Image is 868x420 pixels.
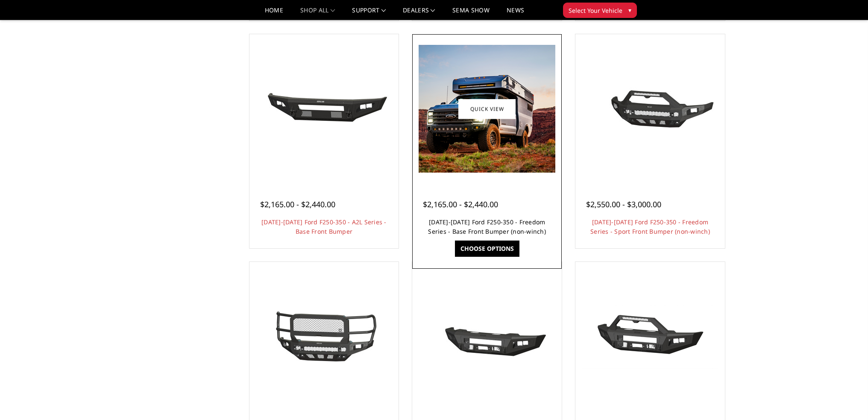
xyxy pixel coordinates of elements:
[825,379,868,420] iframe: Chat Widget
[300,7,335,20] a: shop all
[563,3,637,18] button: Select Your Vehicle
[582,77,718,141] img: 2023-2025 Ford F250-350 - Freedom Series - Sport Front Bumper (non-winch)
[452,7,490,20] a: SEMA Show
[414,264,560,409] a: 2023-2025 Ford F250-350-A2 Series-Base Front Bumper (winch mount) 2023-2025 Ford F250-350-A2 Seri...
[578,36,723,182] a: 2023-2025 Ford F250-350 - Freedom Series - Sport Front Bumper (non-winch) Multiple lighting options
[414,36,560,182] a: 2023-2025 Ford F250-350 - Freedom Series - Base Front Bumper (non-winch) 2023-2025 Ford F250-350 ...
[569,6,622,15] span: Select Your Vehicle
[458,99,516,119] a: Quick view
[265,7,283,20] a: Home
[352,7,386,20] a: Support
[507,7,524,20] a: News
[260,199,335,209] span: $2,165.00 - $2,440.00
[252,264,397,409] a: 2023-2025 Ford F250-350 - Freedom Series - Extreme Front Bumper 2023-2025 Ford F250-350 - Freedom...
[455,241,519,257] a: Choose Options
[628,6,631,15] span: ▾
[428,218,546,235] a: [DATE]-[DATE] Ford F250-350 - Freedom Series - Base Front Bumper (non-winch)
[423,199,498,209] span: $2,165.00 - $2,440.00
[586,199,661,209] span: $2,550.00 - $3,000.00
[578,264,723,409] a: 2023-2025 Ford F250-350-A2 Series-Sport Front Bumper (winch mount) 2023-2025 Ford F250-350-A2 Ser...
[590,218,710,235] a: [DATE]-[DATE] Ford F250-350 - Freedom Series - Sport Front Bumper (non-winch)
[403,7,435,20] a: Dealers
[252,36,397,182] a: 2023-2025 Ford F250-350 - A2L Series - Base Front Bumper
[261,218,387,235] a: [DATE]-[DATE] Ford F250-350 - A2L Series - Base Front Bumper
[255,77,392,140] img: 2023-2025 Ford F250-350 - A2L Series - Base Front Bumper
[419,45,555,173] img: 2023-2025 Ford F250-350 - Freedom Series - Base Front Bumper (non-winch)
